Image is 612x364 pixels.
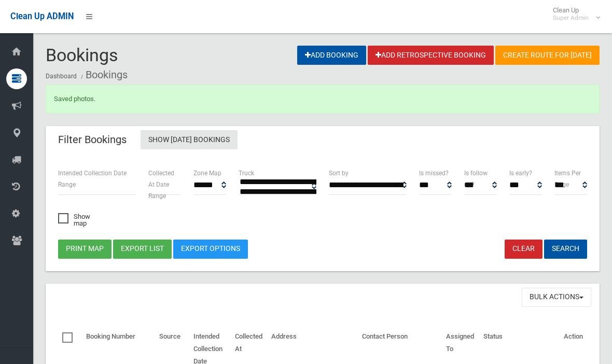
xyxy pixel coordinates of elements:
a: Add Retrospective Booking [368,46,494,65]
a: Show [DATE] Bookings [141,130,238,149]
button: Print map [58,240,112,259]
header: Filter Bookings [46,130,139,150]
button: Search [544,240,587,259]
span: Show map [58,213,91,227]
a: Add Booking [297,46,366,65]
li: Bookings [78,65,128,85]
button: Bulk Actions [522,288,591,307]
a: Dashboard [46,73,77,80]
small: Super Admin [553,14,589,22]
a: Clear [505,240,543,259]
a: Create route for [DATE] [495,46,600,65]
div: Saved photos. [46,85,600,114]
a: Export Options [173,240,248,259]
button: Export list [113,240,172,259]
span: Bookings [46,45,118,65]
span: Clean Up [548,6,599,22]
label: Truck [239,167,254,179]
span: Clean Up ADMIN [10,11,74,21]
